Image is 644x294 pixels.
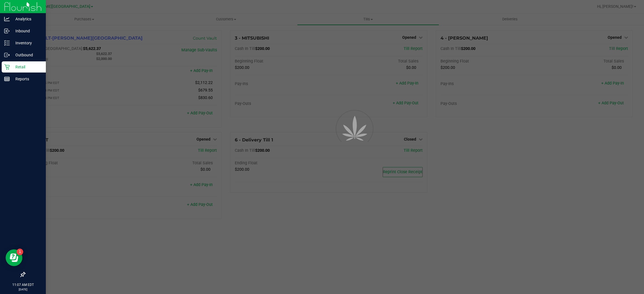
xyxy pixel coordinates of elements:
inline-svg: Analytics [4,16,10,22]
p: Outbound [10,52,43,58]
p: Inventory [10,40,43,46]
p: 11:07 AM EDT [3,282,43,287]
p: Inbound [10,28,43,34]
p: Retail [10,64,43,70]
p: Reports [10,76,43,82]
iframe: Resource center [6,249,22,266]
iframe: Resource center unread badge [16,249,23,255]
inline-svg: Inbound [4,28,10,34]
inline-svg: Outbound [4,52,10,58]
inline-svg: Inventory [4,40,10,46]
inline-svg: Reports [4,76,10,82]
inline-svg: Retail [4,64,10,70]
p: Analytics [10,16,43,22]
p: [DATE] [3,287,43,291]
